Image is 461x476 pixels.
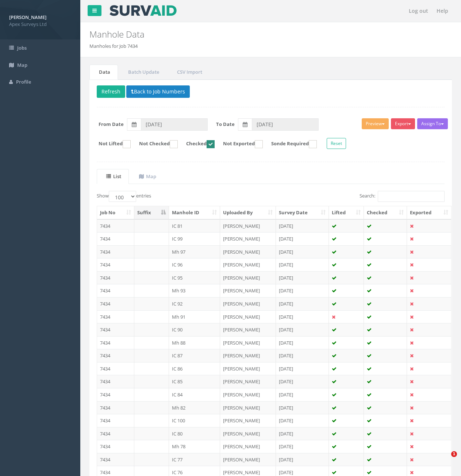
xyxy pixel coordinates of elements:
[99,120,124,127] label: From Date
[417,118,448,129] button: Assign To
[220,388,276,401] td: [PERSON_NAME]
[216,120,235,127] label: To Date
[264,140,317,148] label: Sonde Required
[169,232,220,245] td: IC 99
[130,169,164,184] a: Map
[220,310,276,323] td: [PERSON_NAME]
[276,232,329,245] td: [DATE]
[169,219,220,233] td: IC 81
[391,118,415,129] button: Export
[89,30,390,39] h2: Manhole Data
[9,21,71,28] span: Apex Surveys Ltd
[169,427,220,440] td: IC 80
[276,349,329,362] td: [DATE]
[132,140,178,148] label: Not Checked
[106,173,121,180] uib-tab-heading: List
[169,284,220,297] td: Mh 93
[220,232,276,245] td: [PERSON_NAME]
[220,206,276,219] th: Uploaded By: activate to sort column ascending
[97,427,134,440] td: 7434
[169,206,220,219] th: Manhole ID: activate to sort column ascending
[97,349,134,362] td: 7434
[169,245,220,258] td: Mh 97
[97,401,134,414] td: 7434
[169,453,220,466] td: IC 77
[17,62,27,68] span: Map
[16,78,31,85] span: Profile
[220,375,276,388] td: [PERSON_NAME]
[220,440,276,453] td: [PERSON_NAME]
[9,14,46,20] strong: [PERSON_NAME]
[276,310,329,323] td: [DATE]
[169,271,220,284] td: IC 95
[364,206,407,219] th: Checked: activate to sort column ascending
[220,401,276,414] td: [PERSON_NAME]
[276,206,329,219] th: Survey Date: activate to sort column ascending
[362,118,389,129] button: Preview
[220,336,276,349] td: [PERSON_NAME]
[276,323,329,336] td: [DATE]
[126,85,190,98] button: Back to Job Numbers
[97,310,134,323] td: 7434
[451,451,457,457] span: 1
[220,284,276,297] td: [PERSON_NAME]
[119,65,167,80] a: Batch Update
[276,297,329,310] td: [DATE]
[169,362,220,375] td: IC 86
[97,362,134,375] td: 7434
[134,206,169,219] th: Suffix: activate to sort column descending
[276,375,329,388] td: [DATE]
[169,310,220,323] td: Mh 91
[276,245,329,258] td: [DATE]
[276,258,329,271] td: [DATE]
[220,219,276,233] td: [PERSON_NAME]
[9,12,71,27] a: [PERSON_NAME] Apex Surveys Ltd
[97,219,134,233] td: 7434
[329,206,364,219] th: Lifted: activate to sort column ascending
[220,258,276,271] td: [PERSON_NAME]
[169,297,220,310] td: IC 92
[97,169,129,184] a: List
[407,206,451,219] th: Exported: activate to sort column ascending
[97,440,134,453] td: 7434
[91,140,131,148] label: Not Lifted
[97,323,134,336] td: 7434
[220,297,276,310] td: [PERSON_NAME]
[141,118,208,131] input: From Date
[169,414,220,427] td: IC 100
[168,65,210,80] a: CSV Import
[220,427,276,440] td: [PERSON_NAME]
[97,453,134,466] td: 7434
[169,401,220,414] td: Mh 82
[276,440,329,453] td: [DATE]
[169,440,220,453] td: Mh 78
[17,45,27,51] span: Jobs
[360,191,445,202] label: Search:
[220,245,276,258] td: [PERSON_NAME]
[97,414,134,427] td: 7434
[97,388,134,401] td: 7434
[436,451,454,469] iframe: Intercom live chat
[276,362,329,375] td: [DATE]
[169,336,220,349] td: Mh 88
[97,206,134,219] th: Job No: activate to sort column ascending
[220,414,276,427] td: [PERSON_NAME]
[276,219,329,233] td: [DATE]
[276,271,329,284] td: [DATE]
[169,375,220,388] td: IC 85
[139,173,156,180] uib-tab-heading: Map
[252,118,319,131] input: To Date
[169,388,220,401] td: IC 84
[276,427,329,440] td: [DATE]
[89,43,138,50] li: Manholes for Job 7434
[97,191,151,202] label: Show entries
[179,140,215,148] label: Checked
[378,191,445,202] input: Search:
[97,336,134,349] td: 7434
[220,362,276,375] td: [PERSON_NAME]
[97,284,134,297] td: 7434
[220,349,276,362] td: [PERSON_NAME]
[220,271,276,284] td: [PERSON_NAME]
[97,375,134,388] td: 7434
[220,453,276,466] td: [PERSON_NAME]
